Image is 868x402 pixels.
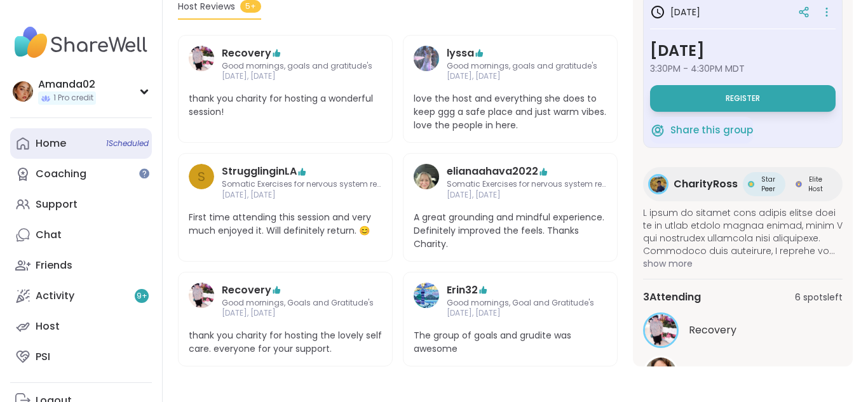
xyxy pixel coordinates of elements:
[414,329,607,356] span: The group of goals and grudite was awesome
[10,20,152,65] img: ShareWell Nav Logo
[10,189,152,220] a: Support
[650,62,836,75] span: 3:30PM - 4:30PM MDT
[447,298,594,309] span: Good mornings, Goal and Gratitude's
[689,366,721,381] span: LynnM
[222,61,372,72] span: Good mornings, goals and gratitude's
[10,281,152,311] a: Activity9+
[10,342,152,372] a: PSI
[222,46,271,61] a: Recovery
[447,179,607,190] span: Somatic Exercises for nervous system regulation
[222,190,382,201] span: [DATE], [DATE]
[650,85,836,112] button: Register
[674,177,738,192] span: CharityRoss
[748,181,754,187] img: Star Peer
[645,314,677,346] img: Recovery
[36,289,74,303] div: Activity
[414,46,439,83] a: lyssa
[13,81,33,102] img: Amanda02
[447,46,474,61] a: lyssa
[447,190,607,201] span: [DATE], [DATE]
[447,71,597,82] span: [DATE], [DATE]
[106,138,149,149] span: 1 Scheduled
[414,46,439,71] img: lyssa
[189,46,214,71] img: Recovery
[689,323,736,338] span: Recovery
[447,283,478,298] a: Erin32
[650,4,700,20] h3: [DATE]
[447,164,538,179] a: elianaahava2022
[222,164,297,179] a: StrugglinginLA
[414,92,607,132] span: love the host and everything she does to keep ggg a safe place and just warm vibes. love the peop...
[36,350,50,364] div: PSI
[189,164,214,201] a: S
[650,123,665,138] img: ShareWell Logomark
[36,167,86,181] div: Coaching
[189,283,214,319] a: Recovery
[137,291,147,302] span: 9 +
[10,159,152,189] a: Coaching
[796,181,802,187] img: Elite Host
[36,319,60,333] div: Host
[414,283,439,308] img: Erin32
[189,211,382,238] span: First time attending this session and very much enjoyed it. Will definitely return. 😊
[139,168,149,178] iframe: Spotlight
[10,250,152,281] a: Friends
[36,137,66,151] div: Home
[645,358,677,389] img: LynnM
[222,308,374,319] span: [DATE], [DATE]
[447,61,597,72] span: Good mornings, goals and gratitude's
[36,258,72,272] div: Friends
[10,311,152,342] a: Host
[189,92,382,119] span: thank you charity for hosting a wonderful session!
[804,175,828,194] span: Elite Host
[189,283,214,308] img: Recovery
[650,39,836,62] h3: [DATE]
[650,117,753,144] button: Share this group
[643,257,843,270] span: show more
[643,206,843,257] span: L ipsum do sitamet cons adipis elitse doei te in utlab etdolo magnaa enimad, minim V qui nostrude...
[189,329,382,356] span: thank you charity for hosting the lovely self care. everyone for your support.
[795,291,843,304] span: 6 spots left
[670,123,753,138] span: Share this group
[222,71,372,82] span: [DATE], [DATE]
[414,283,439,319] a: Erin32
[198,167,205,186] span: S
[643,312,843,348] a: RecoveryRecovery
[10,220,152,250] a: Chat
[36,198,78,211] div: Support
[222,283,271,298] a: Recovery
[643,167,843,201] a: CharityRossCharityRossStar PeerStar PeerElite HostElite Host
[757,175,780,194] span: Star Peer
[414,164,439,189] img: elianaahava2022
[53,93,93,104] span: 1 Pro credit
[222,179,382,190] span: Somatic Exercises for nervous system regulation
[643,290,701,305] span: 3 Attending
[189,46,214,83] a: Recovery
[222,298,374,309] span: Good mornings, Goals and Gratitude's
[726,93,760,104] span: Register
[643,356,843,391] a: LynnMLynnM
[447,308,594,319] span: [DATE], [DATE]
[414,211,607,251] span: A great grounding and mindful experience. Definitely improved the feels. Thanks Charity.
[36,228,62,242] div: Chat
[10,128,152,159] a: Home1Scheduled
[38,77,96,91] div: Amanda02
[414,164,439,201] a: elianaahava2022
[650,176,667,192] img: CharityRoss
